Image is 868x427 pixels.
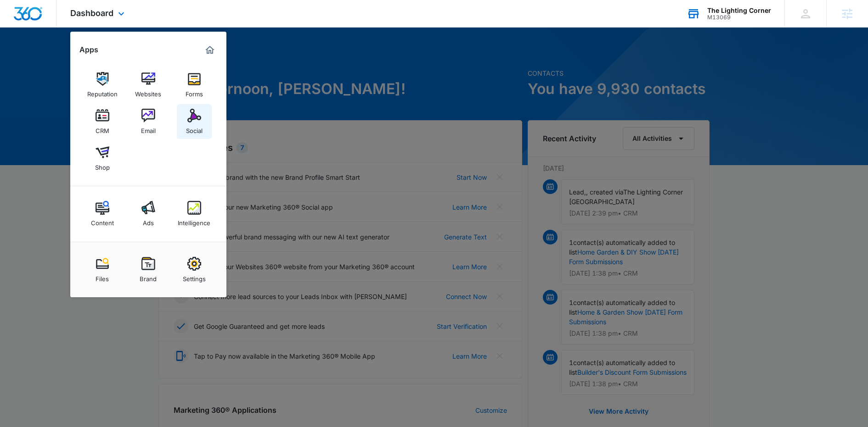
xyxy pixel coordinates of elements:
div: Social [186,122,203,134]
a: Shop [85,141,120,176]
div: Email [141,122,156,134]
div: Content [91,215,114,227]
div: Forms [186,86,203,98]
div: Shop [95,159,110,171]
a: Settings [177,252,212,287]
div: Settings [183,271,206,283]
a: CRM [85,104,120,139]
a: Intelligence [177,196,212,231]
a: Reputation [85,67,120,102]
div: CRM [96,122,109,134]
div: Files [96,271,109,283]
div: Ads [143,215,154,227]
span: Dashboard [70,8,113,18]
a: Forms [177,67,212,102]
div: Websites [135,86,161,98]
a: Content [85,196,120,231]
h2: Apps [79,45,98,54]
a: Marketing 360® Dashboard [203,43,217,57]
div: Reputation [87,86,118,98]
a: Social [177,104,212,139]
div: Brand [140,271,157,283]
div: account name [707,7,771,14]
div: account id [707,14,771,21]
a: Email [131,104,166,139]
a: Websites [131,67,166,102]
a: Brand [131,252,166,287]
a: Files [85,252,120,287]
a: Ads [131,196,166,231]
div: Intelligence [178,215,210,227]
